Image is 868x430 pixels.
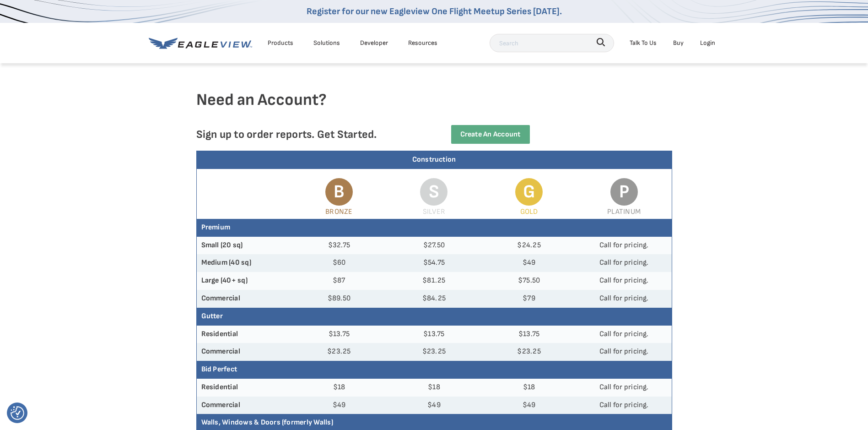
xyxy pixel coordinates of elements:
td: $18 [481,379,577,397]
th: Residential [197,326,292,343]
div: Products [268,37,293,49]
td: Call for pricing. [577,397,672,414]
th: Residential [197,379,292,397]
div: Talk To Us [630,37,657,49]
td: Call for pricing. [577,290,672,308]
td: $60 [291,254,387,272]
a: Create an Account [451,125,530,144]
div: Solutions [313,37,340,49]
td: $84.25 [387,290,482,308]
a: Register for our new Eagleview One Flight Meetup Series [DATE]. [307,6,562,17]
td: $54.75 [387,254,482,272]
span: Gold [520,207,538,216]
input: Search [490,34,614,52]
td: $75.50 [481,272,577,290]
span: B [325,178,353,206]
th: Commercial [197,290,292,308]
th: Medium (40 sq) [197,254,292,272]
td: Call for pricing. [577,326,672,343]
button: Consent Preferences [11,406,24,420]
td: $49 [481,254,577,272]
td: $13.75 [291,326,387,343]
td: $49 [387,397,482,414]
td: $81.25 [387,272,482,290]
td: Call for pricing. [577,272,672,290]
th: Large (40+ sq) [197,272,292,290]
th: Bid Perfect [197,361,672,379]
td: $23.25 [387,343,482,361]
span: Silver [423,207,445,216]
img: Revisit consent button [11,406,24,420]
span: Platinum [607,207,641,216]
td: Call for pricing. [577,379,672,397]
td: $13.75 [387,326,482,343]
th: Commercial [197,397,292,414]
td: $24.25 [481,237,577,255]
th: Small (20 sq) [197,237,292,255]
td: $49 [481,397,577,414]
td: $27.50 [387,237,482,255]
td: $87 [291,272,387,290]
div: Login [700,37,715,49]
td: Call for pricing. [577,254,672,272]
span: G [515,178,543,206]
td: $13.75 [481,326,577,343]
span: Bronze [325,207,352,216]
td: $18 [291,379,387,397]
div: Construction [197,151,672,169]
td: $32.75 [291,237,387,255]
th: Gutter [197,308,672,326]
div: Resources [408,37,437,49]
p: Sign up to order reports. Get Started. [196,128,420,141]
td: Call for pricing. [577,237,672,255]
span: S [420,178,447,206]
td: Call for pricing. [577,343,672,361]
a: Developer [360,37,388,49]
h4: Need an Account? [196,90,672,125]
td: $23.25 [291,343,387,361]
td: $49 [291,397,387,414]
td: $89.50 [291,290,387,308]
td: $23.25 [481,343,577,361]
span: P [610,178,638,206]
th: Premium [197,219,672,237]
a: Buy [673,37,684,49]
th: Commercial [197,343,292,361]
td: $18 [387,379,482,397]
td: $79 [481,290,577,308]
